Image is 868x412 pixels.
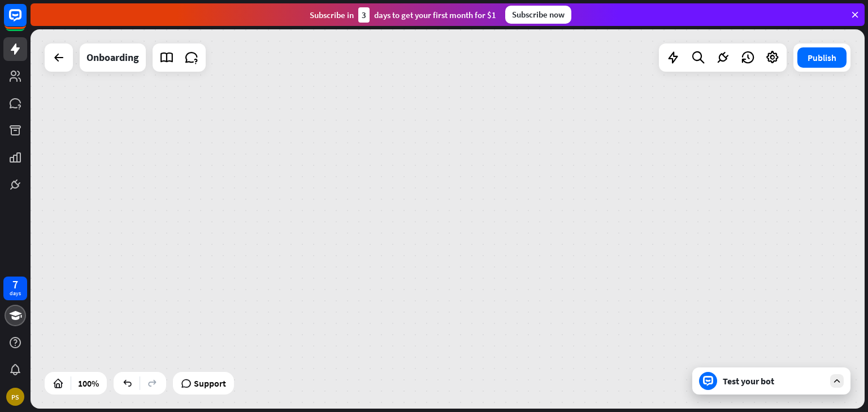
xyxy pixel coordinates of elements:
div: Subscribe now [505,6,571,24]
div: 7 [12,279,18,290]
div: Subscribe in days to get your first month for $1 [310,7,496,23]
div: days [10,290,21,297]
a: 7 days [3,277,27,300]
div: 3 [358,7,370,23]
div: PS [6,388,24,406]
